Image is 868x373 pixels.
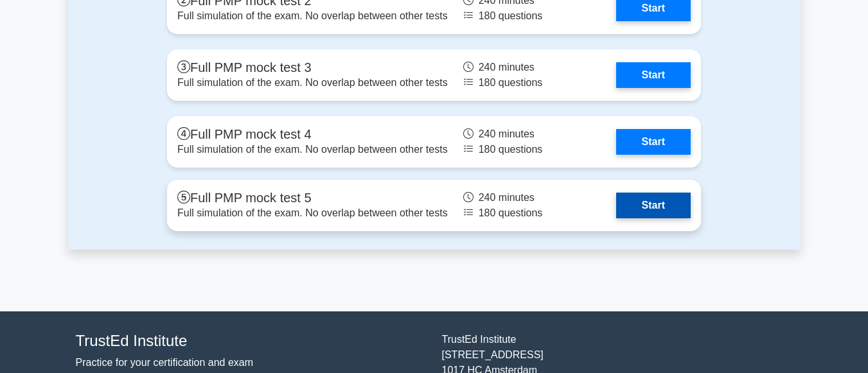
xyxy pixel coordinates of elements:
[616,62,691,88] a: Start
[616,193,691,218] a: Start
[76,332,427,351] h4: TrustEd Institute
[616,129,691,155] a: Start
[76,357,254,368] a: Practice for your certification and exam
